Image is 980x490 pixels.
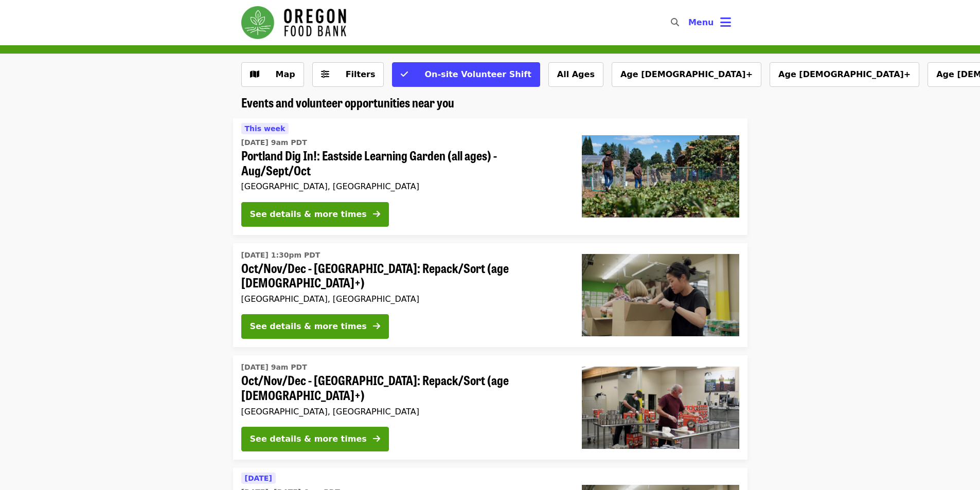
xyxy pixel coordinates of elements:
[241,373,565,403] span: Oct/Nov/Dec - [GEOGRAPHIC_DATA]: Repack/Sort (age [DEMOGRAPHIC_DATA]+)
[241,407,565,416] div: [GEOGRAPHIC_DATA], [GEOGRAPHIC_DATA]
[241,6,346,39] img: Oregon Food Bank - Home
[688,17,714,27] span: Menu
[245,474,272,482] span: [DATE]
[392,62,540,87] button: On-site Volunteer Shift
[241,314,389,339] button: See details & more times
[241,261,565,291] span: Oct/Nov/Dec - [GEOGRAPHIC_DATA]: Repack/Sort (age [DEMOGRAPHIC_DATA]+)
[612,62,761,87] button: Age [DEMOGRAPHIC_DATA]+
[373,321,380,331] i: arrow-right icon
[233,243,747,348] a: See details for "Oct/Nov/Dec - Portland: Repack/Sort (age 8+)"
[373,209,380,219] i: arrow-right icon
[770,62,919,87] button: Age [DEMOGRAPHIC_DATA]+
[276,69,295,79] span: Map
[373,434,380,444] i: arrow-right icon
[241,250,320,261] time: [DATE] 1:30pm PDT
[582,367,739,449] img: Oct/Nov/Dec - Portland: Repack/Sort (age 16+) organized by Oregon Food Bank
[241,182,565,191] div: [GEOGRAPHIC_DATA], [GEOGRAPHIC_DATA]
[250,208,367,221] div: See details & more times
[582,254,739,336] img: Oct/Nov/Dec - Portland: Repack/Sort (age 8+) organized by Oregon Food Bank
[241,294,565,304] div: [GEOGRAPHIC_DATA], [GEOGRAPHIC_DATA]
[680,10,739,35] button: Toggle account menu
[241,427,389,451] button: See details & more times
[424,69,531,79] span: On-site Volunteer Shift
[245,124,286,133] span: This week
[346,69,376,79] span: Filters
[720,15,731,30] i: bars icon
[401,69,408,79] i: check icon
[233,118,747,235] a: See details for "Portland Dig In!: Eastside Learning Garden (all ages) - Aug/Sept/Oct"
[241,362,307,373] time: [DATE] 9am PDT
[250,69,259,79] i: map icon
[241,137,307,148] time: [DATE] 9am PDT
[241,62,304,87] button: Show map view
[685,10,693,35] input: Search
[312,62,384,87] button: Filters (0 selected)
[241,202,389,227] button: See details & more times
[241,93,454,111] span: Events and volunteer opportunities near you
[250,433,367,445] div: See details & more times
[582,135,739,217] img: Portland Dig In!: Eastside Learning Garden (all ages) - Aug/Sept/Oct organized by Oregon Food Bank
[241,148,565,178] span: Portland Dig In!: Eastside Learning Garden (all ages) - Aug/Sept/Oct
[321,69,329,79] i: sliders-h icon
[250,320,367,333] div: See details & more times
[671,17,679,27] i: search icon
[548,62,603,87] button: All Ages
[233,355,747,460] a: See details for "Oct/Nov/Dec - Portland: Repack/Sort (age 16+)"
